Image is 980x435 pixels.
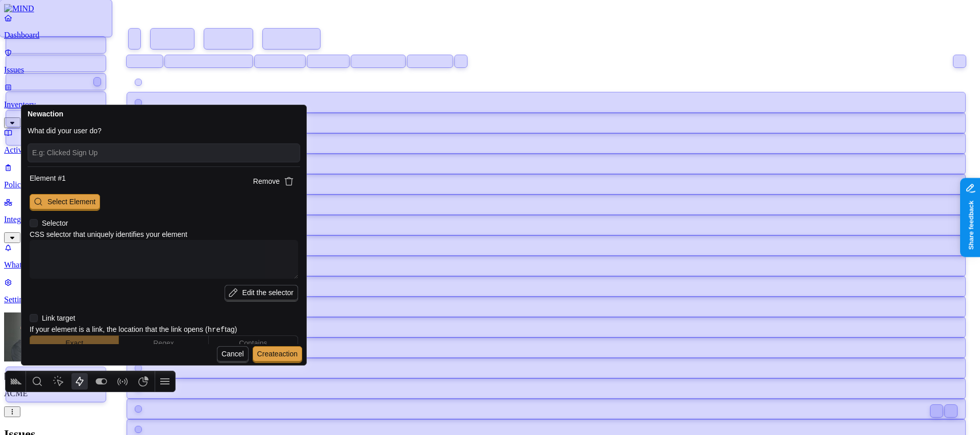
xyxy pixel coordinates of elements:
a: Integrations [4,198,976,241]
a: Settings [4,278,976,304]
img: Tom Mayblum [4,312,53,361]
a: Activity Log [4,128,976,155]
a: Inventory [4,83,976,127]
p: What's new [4,260,976,270]
a: Policies [4,163,976,189]
p: Settings [4,295,976,304]
p: Inventory [4,100,976,109]
a: Issues [4,48,976,75]
p: Activity Log [4,146,976,155]
a: What's new [4,243,976,270]
p: Policies [4,180,976,189]
p: Integrations [4,215,976,224]
a: MIND [4,4,976,13]
p: [PERSON_NAME] [4,372,976,381]
p: Issues [4,65,976,75]
p: Dashboard [4,31,976,40]
p: ACME [4,389,976,398]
